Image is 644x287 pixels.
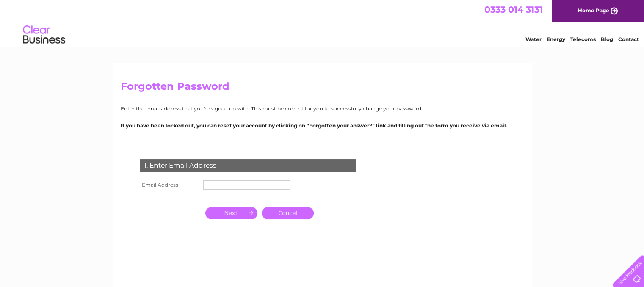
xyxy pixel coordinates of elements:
[140,159,356,172] div: 1. Enter Email Address
[138,178,201,192] th: Email Address
[618,36,639,42] a: Contact
[547,36,565,42] a: Energy
[121,105,524,113] p: Enter the email address that you're signed up with. This must be correct for you to successfully ...
[22,22,66,48] img: logo.png
[262,207,314,219] a: Cancel
[122,5,522,41] div: Clear Business is a trading name of Verastar Limited (registered in [GEOGRAPHIC_DATA] No. 3667643...
[570,36,596,42] a: Telecoms
[601,36,613,42] a: Blog
[121,80,524,97] h2: Forgotten Password
[121,121,524,130] p: If you have been locked out, you can reset your account by clicking on “Forgotten your answer?” l...
[484,4,543,15] a: 0333 014 3131
[525,36,542,42] a: Water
